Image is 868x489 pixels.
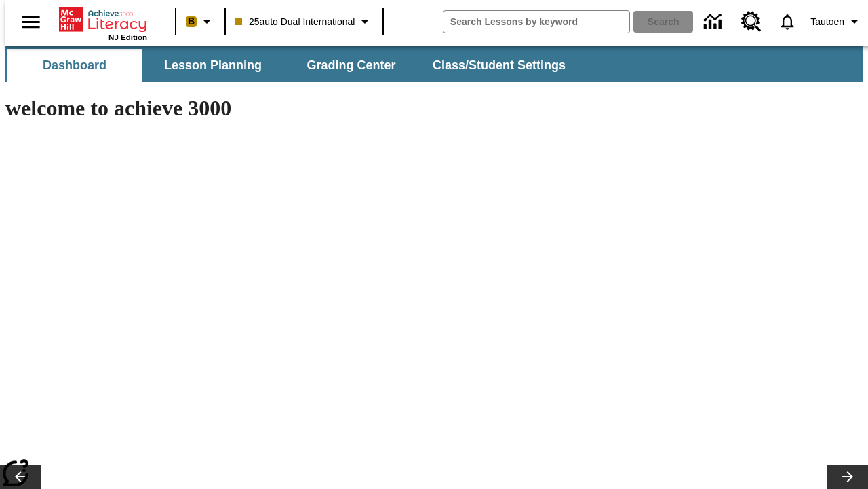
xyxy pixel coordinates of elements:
[443,11,629,33] input: search field
[230,10,378,34] button: Class: 25auto Dual International, Select your class
[59,5,147,41] div: Home
[145,49,281,81] button: Lesson Planning
[827,465,868,489] button: Lesson carousel, Next
[180,10,220,34] button: Boost Class color is peach. Change class color
[422,49,576,81] button: Class/Student Settings
[733,3,770,40] a: Resource Center, Will open in new tab
[805,10,868,34] button: Profile/Settings
[5,49,578,81] div: SubNavbar
[696,3,733,41] a: Data Center
[188,13,195,30] span: B
[235,15,355,29] span: 25auto Dual International
[5,46,863,81] div: SubNavbar
[283,49,419,81] button: Grading Center
[770,4,805,39] a: Notifications
[108,33,147,41] span: NJ Edition
[7,49,142,81] button: Dashboard
[11,2,51,42] button: Open side menu
[810,15,844,29] span: Tautoen
[5,96,591,121] h1: welcome to achieve 3000
[59,6,147,33] a: Home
